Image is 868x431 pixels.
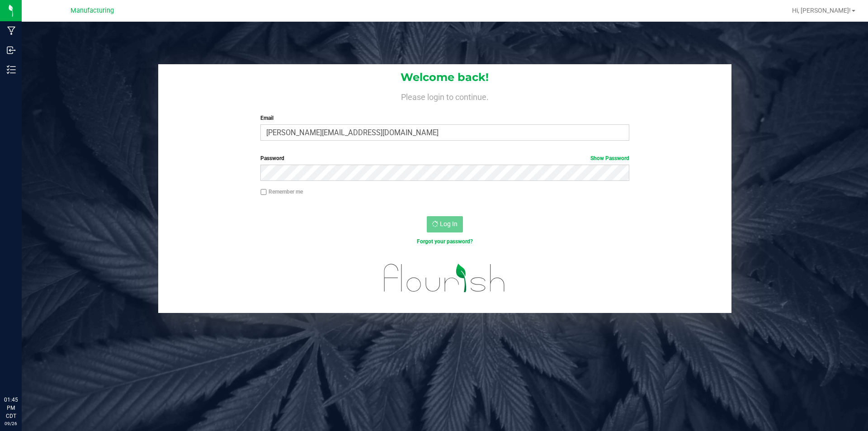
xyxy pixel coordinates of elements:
img: flourish_logo.svg [373,255,516,301]
span: Password [260,155,284,161]
span: Hi, [PERSON_NAME]! [792,7,851,14]
span: Manufacturing [71,7,114,14]
label: Email [260,114,629,122]
p: 09/26 [4,420,18,427]
input: Remember me [260,189,267,195]
h4: Please login to continue. [158,90,731,101]
p: 01:45 PM CDT [4,396,18,420]
inline-svg: Inventory [7,65,16,74]
label: Remember me [260,188,303,196]
span: Log In [440,220,458,227]
button: Log In [427,216,463,232]
a: Forgot your password? [417,238,473,245]
inline-svg: Inbound [7,46,16,55]
inline-svg: Manufacturing [7,26,16,35]
h1: Welcome back! [158,71,731,83]
a: Show Password [590,155,629,161]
